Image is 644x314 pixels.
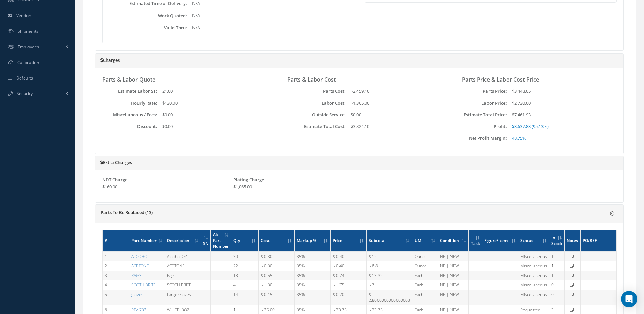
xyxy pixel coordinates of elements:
a: RTV 732 [131,307,146,313]
span: - [583,307,584,313]
div: N/A [187,12,352,19]
td: Large Gloves [165,290,201,305]
div: Open Intercom Messenger [621,291,637,307]
td: $ 12 [366,251,412,261]
th: Description [165,230,201,251]
td: $ 0.30 [258,261,294,271]
td: 2 [103,261,129,271]
label: Parts Cost: [277,89,346,94]
label: NDT Charge [102,177,127,182]
label: Net Profit Margin: [452,136,507,141]
h3: Parts Price & Labor Cost Price [462,76,606,83]
td: Ounce [412,251,438,261]
td: - [469,251,482,261]
th: UM [412,230,438,251]
td: 4 [231,280,258,290]
div: $1,365.00 [346,100,442,107]
td: $ 0.15 [258,290,294,305]
td: 18 [231,271,258,280]
th: Qty [231,230,258,251]
th: Subtotal [366,230,412,251]
span: Employees [18,44,39,50]
th: Part Number [129,230,165,251]
div: $160.00 [102,184,223,190]
label: Profit: [452,124,507,129]
td: Rags [165,271,201,280]
td: Miscellaneous [518,261,549,271]
td: 1 [103,251,129,261]
td: ACETONE [165,261,201,271]
label: Discount: [102,124,157,129]
a: RAGS [131,273,142,278]
td: - [469,280,482,290]
td: 1 [549,251,565,261]
th: Task [469,230,482,251]
td: $ 13.32 [366,271,412,280]
td: Miscellaneous [518,290,549,305]
span: Vendors [16,13,33,18]
div: N/A [187,24,352,31]
td: Ounce [412,261,438,271]
td: $ 0.20 [330,290,366,305]
a: gloves [131,292,143,297]
label: Valid Thru: [104,25,187,30]
label: Work Quoted: [104,13,187,18]
div: $7,461.93 [507,111,603,118]
h3: Parts & Labor Cost [287,76,431,83]
div: N/A [187,0,352,7]
span: Shipments [18,28,39,34]
div: $0.00 [346,111,442,118]
a: ALCOHOL [131,254,149,259]
td: NE | NEW [438,290,469,305]
span: - [583,263,584,269]
td: 22 [231,261,258,271]
td: NE | NEW [438,280,469,290]
span: Security [17,91,33,97]
label: Estimate Total Price: [452,112,507,117]
td: $ 0.55 [258,271,294,280]
span: 35% [297,282,305,288]
td: Each [412,290,438,305]
th: Markup % [294,230,330,251]
td: 4 [103,280,129,290]
th: Condition [438,230,469,251]
td: $ 1.75 [330,280,366,290]
h5: Parts To Be Replaced (13) [100,210,530,215]
a: Charges [100,57,120,63]
div: $1,065.00 [233,184,354,190]
td: $ 0.74 [330,271,366,280]
td: Each [412,271,438,280]
td: - [469,290,482,305]
label: Labor Cost: [277,101,346,106]
label: Plating Charge [233,177,264,182]
span: - [583,273,584,278]
span: Defaults [16,75,33,81]
td: Each [412,280,438,290]
span: - [583,282,584,288]
td: NE | NEW [438,261,469,271]
div: $2,730.00 [507,100,603,107]
label: Estimate Total Cost: [277,124,346,129]
div: $3,824.10 [346,123,442,130]
label: Hourly Rate: [102,101,157,106]
span: 35% [297,263,305,269]
span: 35% [297,307,305,313]
td: 1 [549,271,565,280]
div: $0.00 [157,123,253,130]
a: ACETONE [131,263,149,269]
td: 0 [549,280,565,290]
td: Alcohol OZ [165,251,201,261]
div: $130.00 [157,100,253,107]
td: 30 [231,251,258,261]
td: 0 [549,290,565,305]
th: # [103,230,129,251]
th: In Stock [549,230,565,251]
span: 48.75% [512,135,526,141]
td: $ 2.8000000000000003 [366,290,412,305]
label: Labor Price: [452,101,507,106]
label: Outside Service: [277,112,346,117]
a: SCOTH BRITE [131,282,156,288]
th: Status [518,230,549,251]
td: $ 0.30 [258,251,294,261]
td: Miscellaneous [518,280,549,290]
